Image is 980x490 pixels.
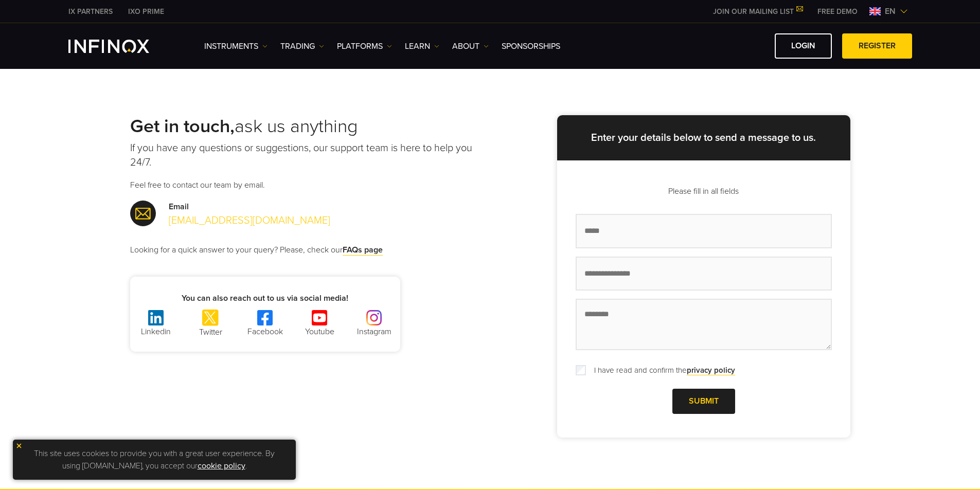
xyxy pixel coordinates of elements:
a: Instruments [204,40,268,52]
a: cookie policy [198,461,245,471]
strong: Get in touch, [130,115,235,137]
a: [EMAIL_ADDRESS][DOMAIN_NAME] [169,214,330,227]
a: REGISTER [842,33,912,59]
a: INFINOX Logo [68,40,173,53]
a: LOGIN [775,33,832,59]
a: INFINOX [120,6,172,17]
p: Looking for a quick answer to your query? Please, check our [130,244,490,256]
a: privacy policy [687,366,735,375]
a: ABOUT [452,40,489,52]
p: Twitter [185,326,236,338]
strong: Enter your details below to send a message to us. [591,132,816,144]
p: If you have any questions or suggestions, our support team is here to help you 24/7. [130,141,490,170]
strong: Email [169,202,189,212]
p: This site uses cookies to provide you with a great user experience. By using [DOMAIN_NAME], you a... [18,445,291,475]
a: SPONSORSHIPS [502,40,560,52]
p: Youtube [294,325,345,338]
a: JOIN OUR MAILING LIST [705,7,810,16]
p: Please fill in all fields [576,185,832,197]
strong: You can also reach out to us via social media! [182,293,348,303]
p: Facebook [239,325,291,338]
h2: ask us anything [130,115,490,138]
p: Feel free to contact our team by email. [130,179,490,191]
a: Submit [672,389,735,414]
label: I have read and confirm the [588,365,735,376]
p: Linkedin [130,325,182,338]
a: INFINOX MENU [810,6,865,17]
a: INFINOX [61,6,120,17]
img: yellow close icon [15,442,23,449]
a: PLATFORMS [337,40,392,52]
a: Learn [405,40,439,52]
a: TRADING [280,40,324,52]
span: en [881,5,900,17]
p: Instagram [348,325,400,338]
a: FAQs page [343,245,383,256]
